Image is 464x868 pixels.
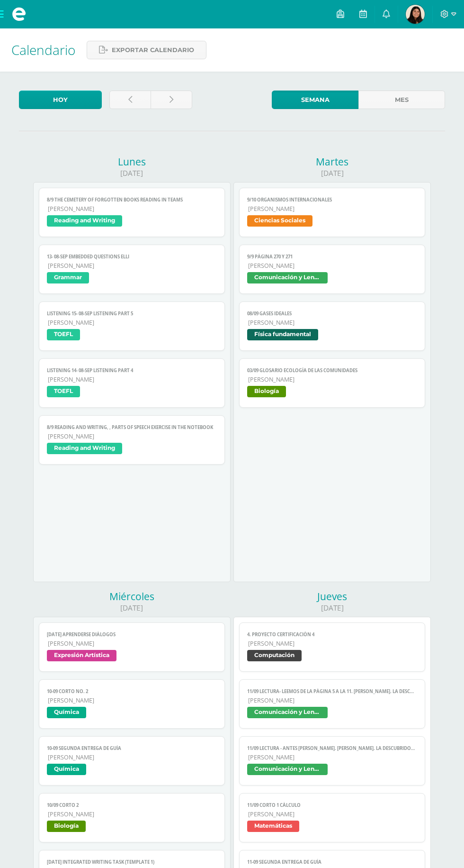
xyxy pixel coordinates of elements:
span: [PERSON_NAME] [248,640,417,648]
span: Química [47,707,86,718]
a: 8/9 The Cemetery of Forgotten books reading in TEAMS[PERSON_NAME]Reading and Writing [39,188,224,237]
span: Biología [247,386,286,397]
span: Expresión Artística [47,650,116,661]
span: Exportar calendario [112,41,194,59]
span: LISTENING 15- 08-sep Listening part 5 [47,311,216,317]
span: [PERSON_NAME] [248,375,417,384]
span: Reading and Writing [47,215,122,227]
a: 13- 08-sep Embedded questions ELLI[PERSON_NAME]Grammar [39,245,224,294]
span: [PERSON_NAME] [248,205,417,213]
span: 11/09 LECTURA - Antes [PERSON_NAME]. [PERSON_NAME]. La descubridora del radio (Digital) [247,745,417,751]
span: Física fundamental [247,329,318,340]
a: 10-09 CORTO No. 2[PERSON_NAME]Química [39,679,224,729]
span: Química [47,764,86,775]
span: 4. Proyecto Certificación 4 [247,631,417,638]
span: [PERSON_NAME] [48,205,216,213]
a: Hoy [19,91,102,109]
span: TOEFL [47,329,80,340]
a: 11/09 LECTURA- Leemos de la página 5 a la 11. [PERSON_NAME]. La descubridora del radio[PERSON_NAM... [239,679,425,729]
div: Jueves [233,590,431,603]
span: 11/09 LECTURA- Leemos de la página 5 a la 11. [PERSON_NAME]. La descubridora del radio [247,688,417,694]
span: 13- 08-sep Embedded questions ELLI [47,254,216,260]
div: Miércoles [33,590,231,603]
span: 11-09 SEGUNDA ENTREGA DE GUÍA [247,859,417,865]
span: [PERSON_NAME] [248,753,417,761]
div: Lunes [33,155,231,168]
a: LISTENING 15- 08-sep Listening part 5[PERSON_NAME]TOEFL [39,302,224,351]
span: 11/09 Corto 1 Cálculo [247,802,417,808]
span: [PERSON_NAME] [48,696,216,704]
span: Calendario [11,41,75,59]
a: 9/9 Página 270 y 271[PERSON_NAME]Comunicación y Lenguaje [239,245,425,294]
a: 11/09 Corto 1 Cálculo[PERSON_NAME]Matemáticas [239,793,425,842]
span: Matemáticas [247,821,299,832]
span: [PERSON_NAME] [48,432,216,440]
a: 10/09 Corto 2[PERSON_NAME]Biología [39,793,224,842]
a: Exportar calendario [87,41,206,59]
div: [DATE] [33,168,231,178]
span: 9/10 Organismos Internacionales [247,197,417,203]
span: 9/9 Página 270 y 271 [247,254,417,260]
span: [PERSON_NAME] [248,319,417,327]
span: Grammar [47,272,89,283]
a: 08/09 Gases Ideales[PERSON_NAME]Física fundamental [239,302,425,351]
span: [DATE] Aprenderse diálogos [47,631,216,638]
span: [PERSON_NAME] [248,696,417,704]
a: 9/10 Organismos Internacionales[PERSON_NAME]Ciencias Sociales [239,188,425,237]
span: [PERSON_NAME] [48,262,216,270]
a: Mes [358,91,445,109]
span: Comunicación y Lenguaje [247,707,328,718]
span: 10-09 SEGUNDA ENTREGA DE GUÍA [47,745,216,751]
span: [PERSON_NAME] [248,810,417,818]
span: Comunicación y Lenguaje [247,272,328,283]
a: 8/9 Reading and Writing, , Parts of speech exercise in the notebook[PERSON_NAME]Reading and Writing [39,415,224,465]
span: Ciencias Sociales [247,215,312,227]
div: [DATE] [33,603,231,613]
span: 8/9 Reading and Writing, , Parts of speech exercise in the notebook [47,424,216,430]
img: d66720014760d80f5c098767f9c1150e.png [406,5,425,24]
div: [DATE] [233,603,431,613]
a: 4. Proyecto Certificación 4[PERSON_NAME]Computación [239,622,425,672]
span: Reading and Writing [47,443,122,454]
a: LISTENING 14- 08-sep Listening part 4[PERSON_NAME]TOEFL [39,358,224,408]
span: [PERSON_NAME] [48,810,216,818]
span: 10-09 CORTO No. 2 [47,688,216,694]
span: LISTENING 14- 08-sep Listening part 4 [47,367,216,374]
span: [PERSON_NAME] [248,262,417,270]
a: Semana [272,91,358,109]
span: 8/9 The Cemetery of Forgotten books reading in TEAMS [47,197,216,203]
span: 08/09 Gases Ideales [247,311,417,317]
a: 11/09 LECTURA - Antes [PERSON_NAME]. [PERSON_NAME]. La descubridora del radio (Digital)[PERSON_NA... [239,736,425,786]
span: 10/09 Corto 2 [47,802,216,808]
span: [PERSON_NAME] [48,319,216,327]
a: 03/09 Glosario Ecología de las comunidades[PERSON_NAME]Biología [239,358,425,408]
span: [PERSON_NAME] [48,753,216,761]
span: TOEFL [47,386,80,397]
span: [PERSON_NAME] [48,375,216,384]
span: Comunicación y Lenguaje [247,764,328,775]
a: [DATE] Aprenderse diálogos[PERSON_NAME]Expresión Artística [39,622,224,672]
span: [DATE] Integrated Writing Task (Template 1) [47,859,216,865]
span: Computación [247,650,302,661]
span: [PERSON_NAME] [48,640,216,648]
span: 03/09 Glosario Ecología de las comunidades [247,367,417,374]
span: Biología [47,821,86,832]
div: Martes [233,155,431,168]
div: [DATE] [233,168,431,178]
a: 10-09 SEGUNDA ENTREGA DE GUÍA[PERSON_NAME]Química [39,736,224,786]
